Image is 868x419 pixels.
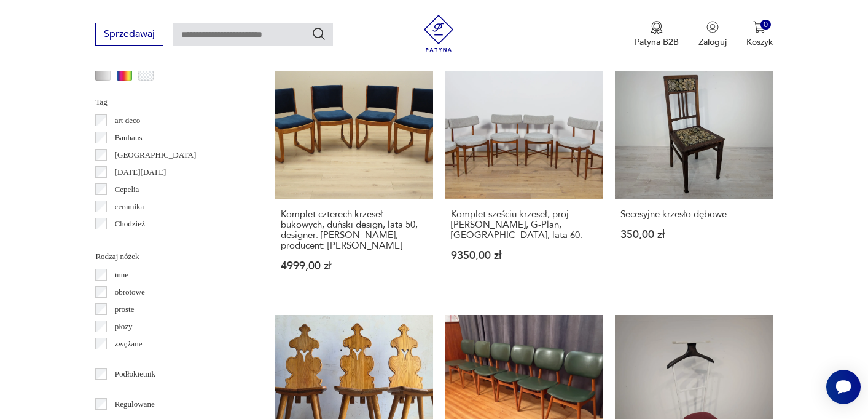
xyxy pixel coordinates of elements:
p: 4999,00 zł [281,261,427,271]
a: Sprzedawaj [95,31,163,39]
a: Komplet czterech krzeseł bukowych, duński design, lata 50, designer: Holger Jacobsen, producent: ... [275,41,432,295]
button: Sprzedawaj [95,23,163,46]
p: Cepelia [115,183,139,196]
p: Tag [95,95,246,109]
h3: Komplet czterech krzeseł bukowych, duński design, lata 50, designer: [PERSON_NAME], producent: [P... [281,209,427,251]
p: płozy [115,320,133,333]
p: proste [115,303,135,316]
h3: Komplet sześciu krzeseł, proj. [PERSON_NAME], G-Plan, [GEOGRAPHIC_DATA], lata 60. [451,209,597,241]
button: Zaloguj [698,21,727,48]
p: 350,00 zł [620,229,767,240]
p: Rodzaj nóżek [95,250,246,263]
a: Komplet sześciu krzeseł, proj. I. Kofod-Larsen, G-Plan, Wielka Brytania, lata 60.Komplet sześciu ... [445,41,603,295]
p: 9350,00 zł [451,250,597,261]
h3: Secesyjne krzesło dębowe [620,209,767,220]
a: Ikona medaluPatyna B2B [635,21,679,48]
p: Ćmielów [115,234,144,248]
p: [GEOGRAPHIC_DATA] [115,148,197,162]
p: art deco [115,114,141,127]
iframe: Smartsupp widget button [826,370,861,404]
p: Zaloguj [698,36,727,48]
p: Podłokietnik [115,367,155,381]
button: Patyna B2B [635,21,679,48]
img: Ikona koszyka [753,21,765,33]
p: Patyna B2B [635,36,679,48]
p: Koszyk [746,36,773,48]
p: ceramika [115,200,144,213]
img: Ikonka użytkownika [706,21,719,33]
p: Regulowane [115,397,155,411]
button: 0Koszyk [746,21,773,48]
img: Patyna - sklep z meblami i dekoracjami vintage [420,15,457,52]
a: Secesyjne krzesło dęboweSecesyjne krzesło dębowe350,00 zł [615,41,772,295]
p: zwężane [115,337,143,351]
p: obrotowe [115,285,145,299]
p: Chodzież [115,217,145,231]
p: [DATE][DATE] [115,166,166,179]
div: 0 [760,20,771,30]
button: Szukaj [311,26,326,41]
img: Ikona medalu [651,21,663,34]
p: Bauhaus [115,131,143,145]
p: inne [115,268,128,282]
